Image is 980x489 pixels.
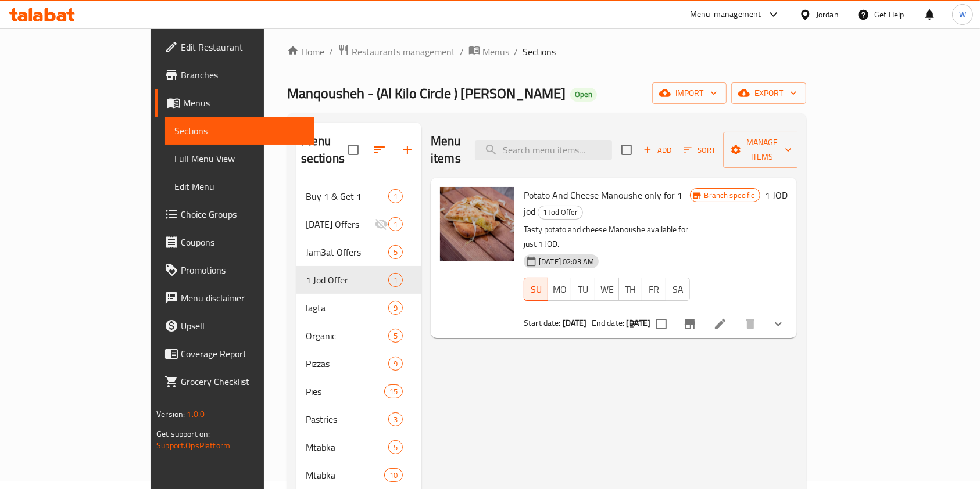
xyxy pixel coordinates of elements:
[306,301,388,315] div: lagta
[155,33,314,61] a: Edit Restaurant
[639,141,676,159] span: Add item
[388,412,403,426] div: items
[296,266,421,294] div: 1 Jod Offer1
[165,172,314,200] a: Edit Menu
[553,281,567,298] span: MO
[700,190,760,201] span: Branch specific
[618,278,643,301] button: TH
[181,207,305,221] span: Choice Groups
[621,310,649,338] button: sort-choices
[296,377,421,405] div: Pies15
[676,141,723,159] span: Sort items
[165,145,314,172] a: Full Menu View
[548,278,572,301] button: MO
[155,284,314,312] a: Menu disclaimer
[764,310,792,338] button: show more
[385,470,402,481] span: 10
[523,45,556,59] span: Sections
[187,407,205,422] span: 1.0.0
[389,414,402,425] span: 3
[306,189,388,203] span: Buy 1 & Get 1
[389,303,402,314] span: 9
[385,386,402,397] span: 15
[174,152,305,166] span: Full Menu View
[181,68,305,82] span: Branches
[570,88,597,102] div: Open
[534,256,599,267] span: [DATE] 02:03 AM
[374,217,388,231] svg: Inactive section
[306,273,388,287] span: 1 Jod Offer
[765,187,788,203] h6: 1 JOD
[174,179,305,193] span: Edit Menu
[440,187,514,261] img: Potato And Cheese Manoushe only for 1 jod
[181,375,305,389] span: Grocery Checklist
[524,222,690,251] p: Tasty potato and cheese Manoushe available for just 1 JOD.
[595,278,619,301] button: WE
[306,357,388,371] span: Pizzas
[155,61,314,89] a: Branches
[352,45,455,59] span: Restaurants management
[384,384,403,398] div: items
[156,426,210,441] span: Get support on:
[388,440,403,454] div: items
[389,191,402,202] span: 1
[338,44,455,59] a: Restaurants management
[341,138,366,162] span: Select all sections
[181,235,305,249] span: Coupons
[388,301,403,315] div: items
[296,182,421,210] div: Buy 1 & Get 11
[959,8,966,21] span: W
[155,200,314,228] a: Choice Groups
[156,407,185,422] span: Version:
[306,217,374,231] div: Ramadan Offers
[181,291,305,305] span: Menu disclaimer
[388,217,403,231] div: items
[460,45,464,59] li: /
[155,340,314,368] a: Coverage Report
[306,217,374,231] span: [DATE] Offers
[296,433,421,461] div: Mtabka5
[296,210,421,238] div: [DATE] Offers1
[389,442,402,453] span: 5
[816,8,839,21] div: Jordan
[563,315,587,330] b: [DATE]
[642,143,673,157] span: Add
[690,8,761,21] div: Menu-management
[388,357,403,371] div: items
[156,438,230,453] a: Support.OpsPlatform
[155,312,314,340] a: Upsell
[681,141,718,159] button: Sort
[306,440,388,454] div: Mtabka
[389,358,402,369] span: 9
[306,412,388,426] div: Pastries
[306,468,384,482] span: Mtabka
[723,132,801,168] button: Manage items
[389,275,402,286] span: 1
[614,138,639,162] span: Select section
[183,96,305,110] span: Menus
[287,80,566,106] span: Manqousheh - (Al Kilo Circle ) [PERSON_NAME]
[666,278,690,301] button: SA
[388,273,403,287] div: items
[155,228,314,256] a: Coupons
[570,89,597,99] span: Open
[524,186,682,220] span: Potato And Cheese Manoushe only for 1 jod
[181,40,305,54] span: Edit Restaurant
[388,245,403,259] div: items
[301,132,348,167] h2: Menu sections
[165,117,314,145] a: Sections
[394,136,421,164] button: Add section
[676,310,704,338] button: Branch-specific-item
[389,247,402,258] span: 5
[642,278,666,301] button: FR
[571,278,595,301] button: TU
[482,45,509,59] span: Menus
[366,136,394,164] span: Sort sections
[306,384,384,398] span: Pies
[468,44,509,59] a: Menus
[181,263,305,277] span: Promotions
